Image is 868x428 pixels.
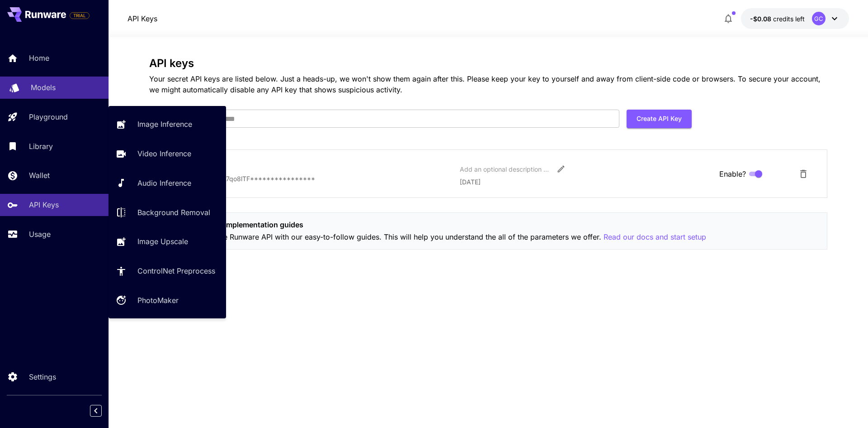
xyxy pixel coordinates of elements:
[29,53,49,63] p: Home
[137,236,188,247] p: Image Upscale
[773,15,805,23] span: credits left
[108,113,226,135] a: Image Inference
[460,177,712,187] p: [DATE]
[553,161,569,177] button: Edit
[173,219,706,230] p: Check out our implementation guides
[29,371,56,382] p: Settings
[627,110,692,128] button: Create API Key
[108,201,226,223] a: Background Removal
[193,164,283,174] div: vévs
[460,164,550,174] div: Add an optional description or comment
[741,8,849,29] button: -$0.08
[29,229,51,240] p: Usage
[29,111,68,122] p: Playground
[149,73,827,95] p: Your secret API keys are listed below. Just a heads-up, we won't show them again after this. Plea...
[29,141,53,152] p: Library
[173,231,706,243] p: Get to know the Runware API with our easy-to-follow guides. This will help you understand the all...
[29,199,59,210] p: API Keys
[719,168,746,179] span: Enable?
[750,15,773,23] span: -$0.08
[108,260,226,282] a: ControlNet Preprocess
[108,172,226,194] a: Audio Inference
[137,178,191,188] p: Audio Inference
[127,13,157,24] p: API Keys
[137,265,215,276] p: ControlNet Preprocess
[794,165,812,183] button: Delete API Key
[812,12,826,25] div: GC
[108,143,226,165] a: Video Inference
[137,207,210,218] p: Background Removal
[137,295,179,306] p: PhotoMaker
[156,106,194,113] label: API key name
[97,403,108,419] div: Collapse sidebar
[108,289,226,312] a: PhotoMaker
[70,10,90,21] span: Add your payment card to enable full platform functionality.
[750,14,805,24] div: -$0.08
[127,13,157,24] nav: breadcrumb
[108,231,226,253] a: Image Upscale
[604,231,706,243] p: Read our docs and start setup
[29,170,50,181] p: Wallet
[70,12,89,19] span: TRIAL
[137,119,192,130] p: Image Inference
[149,57,827,70] h3: API keys
[137,148,191,159] p: Video Inference
[90,405,102,417] button: Collapse sidebar
[31,82,56,93] p: Models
